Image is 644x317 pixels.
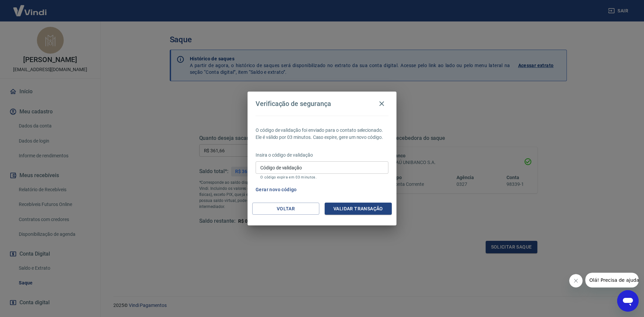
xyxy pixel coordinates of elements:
p: Insira o código de validação [256,152,388,159]
iframe: Fechar mensagem [569,274,583,287]
button: Voltar [252,203,319,215]
button: Validar transação [325,203,392,215]
iframe: Mensagem da empresa [585,273,639,287]
h4: Verificação de segurança [256,100,331,108]
span: Olá! Precisa de ajuda? [4,5,56,10]
p: O código expira em 03 minutos. [260,175,384,179]
iframe: Botão para abrir a janela de mensagens [617,290,639,312]
button: Gerar novo código [253,183,300,196]
p: O código de validação foi enviado para o contato selecionado. Ele é válido por 03 minutos. Caso e... [256,127,388,141]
